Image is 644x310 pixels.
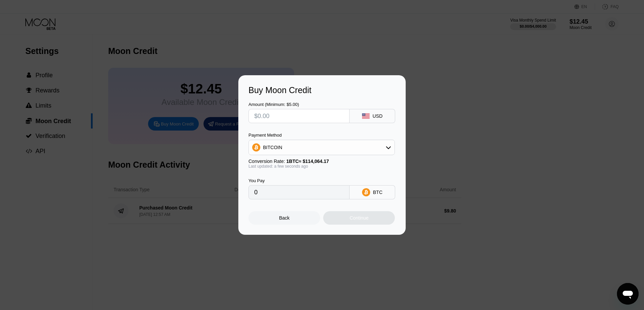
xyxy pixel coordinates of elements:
iframe: Button to launch messaging window, conversation in progress [617,283,639,305]
div: Back [279,215,290,221]
div: You Pay [248,178,350,183]
div: BITCOIN [263,145,282,150]
span: 1 BTC ≈ $114,064.17 [286,159,329,164]
div: BTC [373,190,382,195]
div: Back [248,211,320,225]
div: Amount (Minimum: $5.00) [248,102,350,107]
div: Conversion Rate: [248,159,395,164]
div: BITCOIN [249,141,395,154]
div: USD [373,113,383,119]
div: Buy Moon Credit [248,85,396,95]
div: Payment Method [248,133,395,138]
div: Last updated: a few seconds ago [248,164,395,169]
input: $0.00 [254,109,344,123]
